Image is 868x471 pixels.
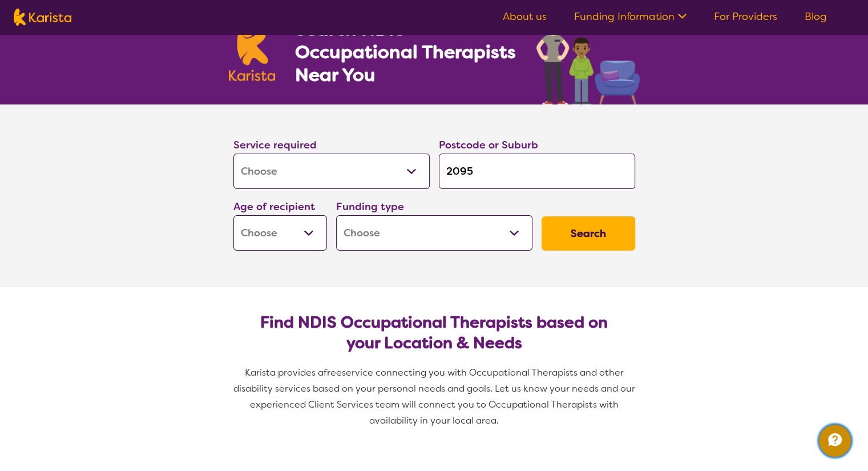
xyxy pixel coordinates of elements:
a: Blog [805,10,827,23]
span: service connecting you with Occupational Therapists and other disability services based on your p... [233,367,637,426]
span: free [324,367,342,379]
a: Funding Information [574,10,687,23]
label: Service required [233,138,317,152]
label: Funding type [336,200,404,214]
a: About us [503,10,547,23]
span: Karista provides a [245,367,324,379]
img: occupational-therapy [536,5,640,104]
label: Age of recipient [233,200,315,214]
h2: Find NDIS Occupational Therapists based on your Location & Needs [243,312,626,353]
label: Postcode or Suburb [439,138,538,152]
input: Type [439,154,635,189]
a: For Providers [714,10,777,23]
button: Channel Menu [819,425,851,457]
button: Search [542,216,635,251]
h1: Search NDIS Occupational Therapists Near You [294,18,516,86]
img: Karista logo [229,19,276,81]
img: Karista logo [14,9,71,26]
